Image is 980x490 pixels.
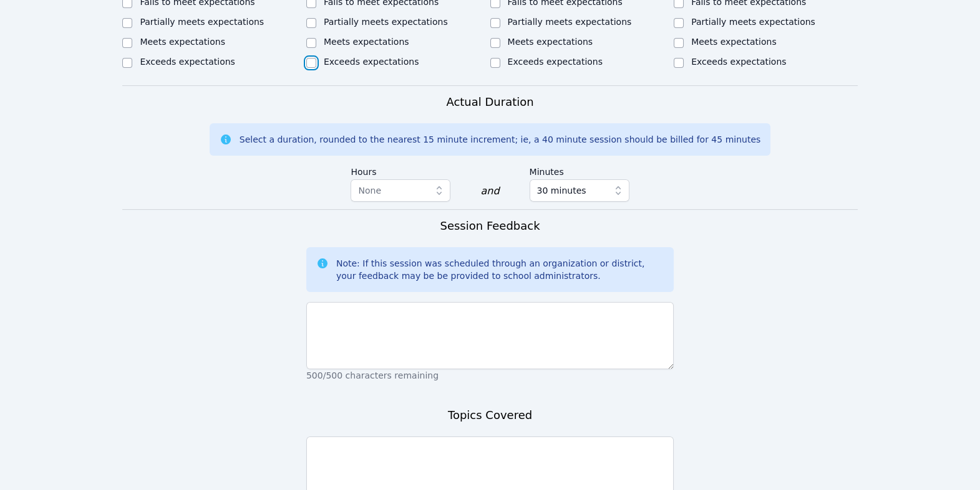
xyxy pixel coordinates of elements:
h3: Topics Covered [448,407,532,424]
p: 500/500 characters remaining [306,369,674,382]
label: Meets expectations [140,37,225,47]
label: Exceeds expectations [508,57,603,67]
span: 30 minutes [537,183,586,198]
label: Partially meets expectations [140,17,264,27]
label: Meets expectations [324,37,409,47]
label: Meets expectations [691,37,777,47]
div: Note: If this session was scheduled through an organization or district, your feedback may be be ... [336,257,664,282]
button: None [351,179,450,202]
h3: Actual Duration [446,93,533,111]
span: None [358,186,381,196]
div: and [480,184,499,199]
label: Meets expectations [508,37,593,47]
label: Partially meets expectations [508,17,632,27]
label: Exceeds expectations [140,57,235,67]
label: Hours [351,161,450,179]
label: Exceeds expectations [691,57,786,67]
button: 30 minutes [530,179,629,202]
label: Partially meets expectations [691,17,815,27]
div: Select a duration, rounded to the nearest 15 minute increment; ie, a 40 minute session should be ... [240,133,760,146]
label: Exceeds expectations [324,57,419,67]
label: Minutes [530,161,629,179]
label: Partially meets expectations [324,17,448,27]
h3: Session Feedback [440,217,540,235]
